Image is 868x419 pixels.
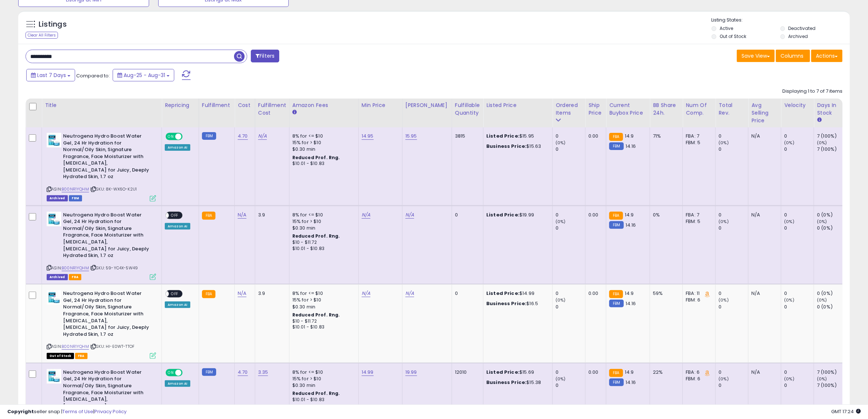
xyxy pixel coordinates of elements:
span: | SKU: 59-YC4X-5W49 [90,265,138,271]
div: $10.01 - $10.83 [292,324,353,330]
button: Aug-25 - Aug-31 [113,69,174,81]
div: Cost [238,101,252,109]
div: FBA: 7 [686,133,710,139]
b: Neutrogena Hydro Boost Water Gel, 24 Hr Hydration for Normal/Oily Skin, Signature Fragrance, Face... [63,133,152,182]
span: Columns [781,52,803,59]
b: Business Price: [486,143,526,150]
div: 0 [556,382,585,389]
h5: Listings [39,19,67,30]
div: [PERSON_NAME] [405,101,449,109]
div: Amazon AI [165,380,190,387]
div: Ordered Items [556,101,582,117]
small: FBM [609,142,623,150]
a: B00NR1YQHM [62,186,89,192]
div: 7 (100%) [817,146,846,153]
img: 41e8asrbWRL._SL40_.jpg [47,133,61,147]
div: 3.9 [258,290,284,297]
b: Neutrogena Hydro Boost Water Gel, 24 Hr Hydration for Normal/Oily Skin, Signature Fragrance, Face... [63,290,152,339]
a: 4.70 [238,369,248,376]
div: Listed Price [486,101,549,109]
div: 0 [719,304,748,310]
div: seller snap | | [7,408,126,415]
div: 0 [556,133,585,139]
div: 0 [556,290,585,297]
small: (0%) [719,219,729,224]
a: Terms of Use [62,408,93,415]
div: FBA: 11 [686,290,710,297]
div: 0 [719,382,748,389]
div: 0 [784,133,814,139]
div: 0 [556,225,585,231]
small: FBA [609,290,623,298]
div: $0.30 min [292,146,353,153]
div: 0.00 [588,212,600,218]
small: (0%) [719,376,729,382]
div: 59% [653,290,677,297]
div: N/A [751,369,775,376]
span: 14.9 [625,132,634,139]
div: 0 (0%) [817,212,846,218]
a: N/A [362,290,370,297]
div: $10.01 - $10.83 [292,246,353,252]
span: Compared to: [76,72,110,79]
small: (0%) [556,219,566,224]
span: 14.9 [625,211,634,218]
span: 14.16 [626,300,636,307]
small: FBM [609,221,623,229]
div: 8% for <= $10 [292,212,353,218]
a: N/A [405,290,414,297]
span: Aug-25 - Aug-31 [124,72,165,79]
div: Fulfillment Cost [258,101,286,117]
span: OFF [182,370,193,376]
div: $10 - $11.72 [292,239,353,246]
div: Days In Stock [817,101,844,117]
small: Days In Stock. [817,117,821,123]
div: 12010 [455,369,478,376]
a: B00NR1YQHM [62,265,89,271]
small: FBA [202,290,215,298]
b: Business Price: [486,379,526,386]
div: $16.5 [486,300,547,307]
div: 0 [784,225,814,231]
div: $0.30 min [292,304,353,310]
div: 0.00 [588,290,600,297]
div: 3815 [455,133,478,139]
span: OFF [169,212,180,218]
div: $19.99 [486,212,547,218]
strong: Copyright [7,408,34,415]
div: 15% for > $10 [292,376,353,382]
div: Avg Selling Price [751,101,778,124]
div: $15.95 [486,133,547,139]
span: ON [166,370,175,376]
small: FBA [609,212,623,220]
small: (0%) [556,297,566,303]
div: 0 (0%) [817,304,846,310]
div: 22% [653,369,677,376]
div: 0 [719,212,748,218]
div: 15% for > $10 [292,218,353,225]
div: Total Rev. [719,101,745,117]
a: N/A [362,211,370,219]
span: 2025-09-8 17:24 GMT [831,408,861,415]
small: (0%) [719,297,729,303]
div: Ship Price [588,101,603,117]
a: 14.99 [362,369,374,376]
div: 0.00 [588,133,600,139]
div: FBM: 6 [686,297,710,303]
label: Out of Stock [720,33,746,39]
img: 41e8asrbWRL._SL40_.jpg [47,369,61,384]
p: Listing States: [712,17,850,24]
img: 41e8asrbWRL._SL40_.jpg [47,290,61,305]
div: 0 [719,225,748,231]
span: Listings that have been deleted from Seller Central [47,195,68,201]
div: 0 [455,212,478,218]
a: 15.95 [405,132,417,140]
small: (0%) [784,219,794,224]
div: 0 [784,290,814,297]
small: FBM [609,300,623,307]
small: FBA [609,369,623,377]
b: Reduced Prof. Rng. [292,233,340,239]
span: | SKU: HI-E0WT-TTOF [90,343,135,349]
div: 0 [784,304,814,310]
span: Last 7 Days [37,72,66,79]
